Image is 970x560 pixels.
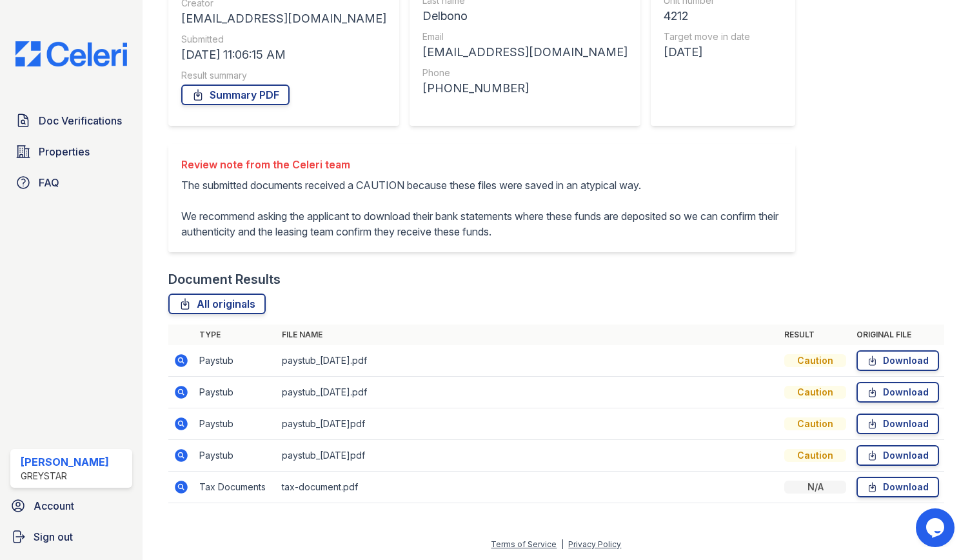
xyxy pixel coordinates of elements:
span: Doc Verifications [39,113,122,128]
div: | [561,539,564,549]
span: Sign out [34,529,73,545]
th: Type [194,325,277,345]
div: Submitted [181,33,386,46]
a: Sign out [5,524,137,550]
div: Greystar [21,470,109,483]
a: Doc Verifications [10,108,132,134]
div: Delbono [422,7,628,25]
div: Target move in date [664,30,764,43]
span: Properties [39,144,90,159]
a: All originals [168,294,266,314]
div: [DATE] [664,43,764,61]
a: Download [856,350,939,371]
a: Download [856,477,939,497]
div: [EMAIL_ADDRESS][DOMAIN_NAME] [181,10,386,28]
td: paystub_[DATE].pdf [277,345,779,377]
th: Result [779,325,851,345]
div: Document Results [168,270,281,288]
a: FAQ [10,170,132,195]
div: 4212 [664,7,764,25]
div: Result summary [181,69,386,82]
a: Download [856,414,939,434]
iframe: chat widget [916,508,957,547]
td: Paystub [194,408,277,440]
div: N/A [784,481,846,494]
span: FAQ [39,175,59,190]
td: paystub_[DATE]pdf [277,440,779,472]
a: Account [5,493,137,519]
div: Caution [784,354,846,367]
td: Tax Documents [194,472,277,503]
div: Caution [784,449,846,462]
p: The submitted documents received a CAUTION because these files were saved in an atypical way. We ... [181,177,782,239]
a: Privacy Policy [568,539,621,549]
th: Original file [851,325,944,345]
div: Caution [784,417,846,430]
div: [PERSON_NAME] [21,454,109,470]
div: [DATE] 11:06:15 AM [181,46,386,64]
div: Caution [784,386,846,399]
td: tax-document.pdf [277,472,779,503]
td: paystub_[DATE]pdf [277,408,779,440]
td: Paystub [194,345,277,377]
a: Properties [10,139,132,165]
div: [EMAIL_ADDRESS][DOMAIN_NAME] [422,43,628,61]
a: Download [856,445,939,466]
td: paystub_[DATE].pdf [277,377,779,408]
img: CE_Logo_Blue-a8612792a0a2168367f1c8372b55b34899dd931a85d93a1a3d3e32e68fde9ad4.png [5,41,137,66]
span: Account [34,498,74,514]
a: Download [856,382,939,403]
div: [PHONE_NUMBER] [422,79,628,97]
div: Phone [422,66,628,79]
td: Paystub [194,377,277,408]
div: Review note from the Celeri team [181,157,782,172]
th: File name [277,325,779,345]
div: Email [422,30,628,43]
a: Summary PDF [181,85,290,105]
td: Paystub [194,440,277,472]
a: Terms of Service [491,539,557,549]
